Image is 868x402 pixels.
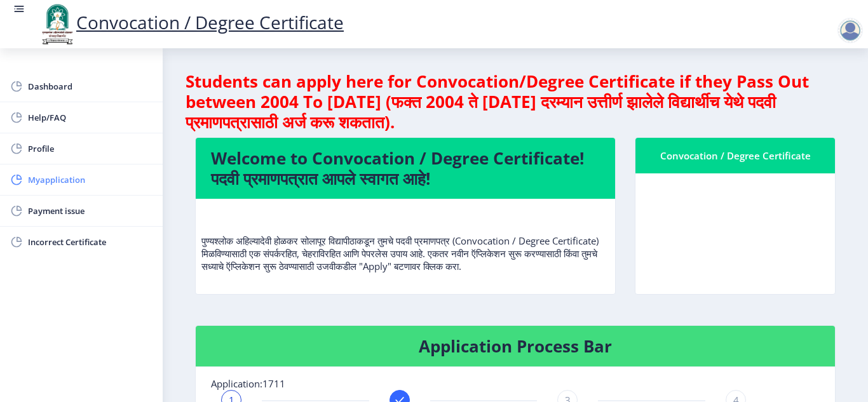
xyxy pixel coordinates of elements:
img: logo [38,3,76,46]
span: Dashboard [28,79,153,94]
h4: Welcome to Convocation / Degree Certificate! पदवी प्रमाणपत्रात आपले स्वागत आहे! [211,148,600,189]
p: पुण्यश्लोक अहिल्यादेवी होळकर सोलापूर विद्यापीठाकडून तुमचे पदवी प्रमाणपत्र (Convocation / Degree C... [201,209,609,272]
h4: Students can apply here for Convocation/Degree Certificate if they Pass Out between 2004 To [DATE... [186,71,845,132]
div: Convocation / Degree Certificate [651,148,820,163]
span: Profile [28,141,153,156]
span: Payment issue [28,203,153,218]
span: Help/FAQ [28,110,153,125]
span: Incorrect Certificate [28,234,153,250]
a: Convocation / Degree Certificate [38,10,344,34]
span: Myapplication [28,172,153,187]
span: Application:1711 [211,377,285,390]
h4: Application Process Bar [211,336,820,356]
